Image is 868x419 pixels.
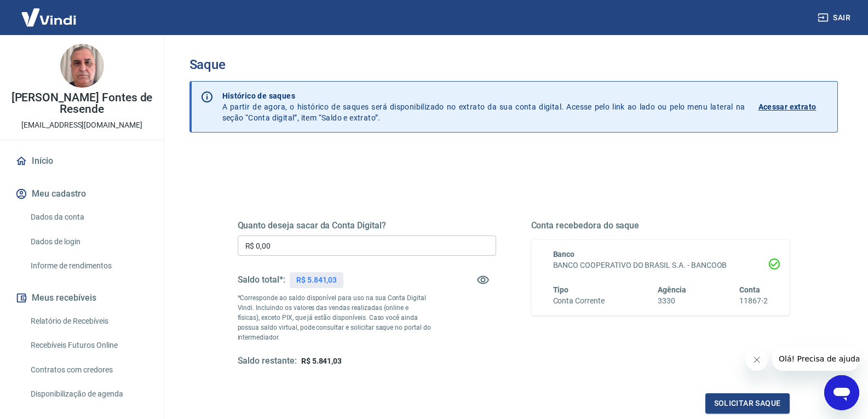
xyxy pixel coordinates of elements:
[26,206,151,228] a: Dados da conta
[13,182,151,206] button: Meu cadastro
[705,393,790,414] button: Solicitar saque
[301,357,342,365] span: R$ 5.841,03
[758,101,817,112] p: Acessar extrato
[815,8,855,28] button: Sair
[26,334,151,357] a: Recebíveis Futuros Online
[553,285,569,294] span: Tipo
[26,231,151,253] a: Dados de login
[772,347,859,371] iframe: Mensagem da empresa
[553,250,575,259] span: Banco
[26,383,151,405] a: Disponibilização de agenda
[238,274,285,285] h5: Saldo total*:
[739,285,760,294] span: Conta
[13,149,151,173] a: Início
[238,220,496,231] h5: Quanto deseja sacar da Conta Digital?
[658,285,686,294] span: Agência
[26,359,151,381] a: Contratos com credores
[13,286,151,310] button: Meus recebíveis
[238,293,432,342] p: *Corresponde ao saldo disponível para uso na sua Conta Digital Vindi. Incluindo os valores das ve...
[21,119,142,131] p: [EMAIL_ADDRESS][DOMAIN_NAME]
[758,90,829,123] a: Acessar extrato
[531,220,790,231] h5: Conta recebedora do saque
[296,274,337,286] p: R$ 5.841,03
[824,375,859,410] iframe: Botão para abrir a janela de mensagens
[746,349,768,371] iframe: Fechar mensagem
[222,90,745,123] p: A partir de agora, o histórico de saques será disponibilizado no extrato da sua conta digital. Ac...
[739,295,768,307] h6: 11867-2
[658,295,686,307] h6: 3330
[9,92,155,115] p: [PERSON_NAME] Fontes de Resende
[222,90,745,101] p: Histórico de saques
[238,355,297,367] h5: Saldo restante:
[13,1,84,34] img: Vindi
[60,44,104,88] img: 89d8b9f7-c1a2-4816-80f0-7cc5cfdd2ce2.jpeg
[7,8,92,16] span: Olá! Precisa de ajuda?
[26,255,151,277] a: Informe de rendimentos
[189,57,838,72] h3: Saque
[553,295,605,307] h6: Conta Corrente
[26,310,151,332] a: Relatório de Recebíveis
[553,260,768,271] h6: BANCO COOPERATIVO DO BRASIL S.A. - BANCOOB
